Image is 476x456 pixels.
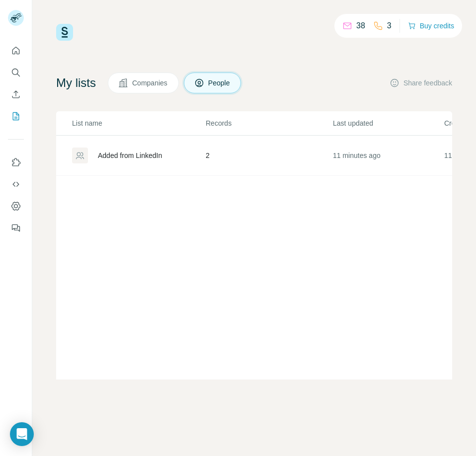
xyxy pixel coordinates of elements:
[8,85,24,103] button: Enrich CSV
[10,422,34,446] div: Open Intercom Messenger
[8,107,24,125] button: My lists
[387,20,392,32] p: 3
[332,136,444,176] td: 11 minutes ago
[56,24,73,41] img: Surfe Logo
[208,78,231,88] span: People
[390,78,452,88] button: Share feedback
[8,42,24,60] button: Quick start
[333,118,443,128] p: Last updated
[8,197,24,215] button: Dashboard
[356,20,365,32] p: 38
[8,153,24,171] button: Use Surfe on LinkedIn
[8,175,24,193] button: Use Surfe API
[8,219,24,237] button: Feedback
[56,75,96,91] h4: My lists
[132,78,168,88] span: Companies
[8,64,24,81] button: Search
[408,19,454,33] button: Buy credits
[72,118,205,128] p: List name
[205,136,332,176] td: 2
[98,151,162,160] div: Added from LinkedIn
[206,118,332,128] p: Records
